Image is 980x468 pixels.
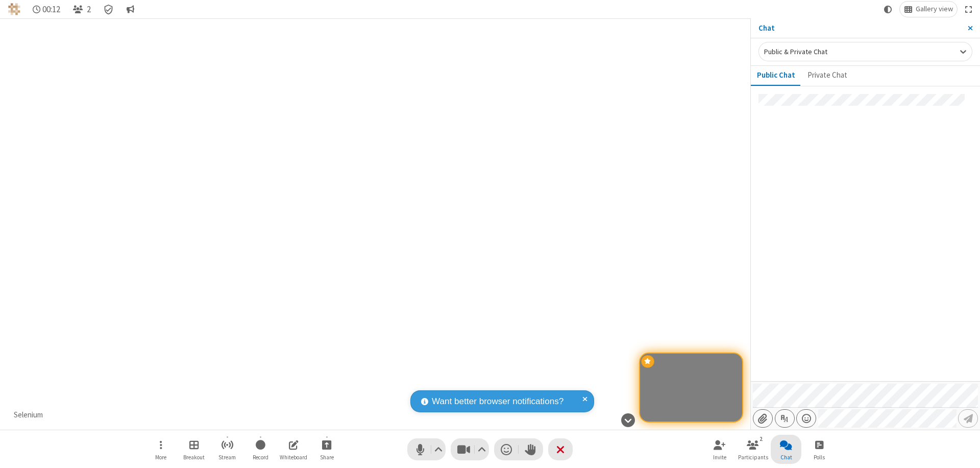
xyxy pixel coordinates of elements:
span: More [155,454,166,460]
button: Hide [617,408,639,432]
button: Start streaming [212,435,242,464]
button: Using system theme [880,2,896,17]
button: Open shared whiteboard [278,435,309,464]
button: Fullscreen [961,2,976,17]
div: Meeting details Encryption enabled [99,2,118,17]
button: Start sharing [311,435,342,464]
button: End or leave meeting [548,438,573,460]
button: Send a reaction [494,438,519,460]
button: Close chat [771,435,801,464]
button: Mute (⌘+Shift+A) [407,438,446,460]
span: Breakout [183,454,205,460]
button: Raise hand [519,438,543,460]
button: Open menu [145,435,176,464]
div: Timer [29,2,65,17]
div: 2 [757,434,766,443]
span: Public & Private Chat [764,47,827,56]
span: Polls [814,454,825,460]
button: Stop video (⌘+Shift+V) [451,438,489,460]
button: Invite participants (⌘+Shift+I) [704,435,735,464]
button: Manage Breakout Rooms [179,435,209,464]
button: Video setting [475,438,489,460]
span: Stream [218,454,236,460]
button: Public Chat [751,66,801,85]
button: Show formatting [775,409,795,428]
span: Share [320,454,334,460]
span: Invite [713,454,726,460]
span: Want better browser notifications? [432,395,563,408]
span: Participants [738,454,768,460]
span: Gallery view [916,5,953,13]
button: Close sidebar [960,18,980,38]
span: Whiteboard [280,454,307,460]
button: Open menu [796,409,816,428]
div: Selenium [10,409,47,421]
img: QA Selenium DO NOT DELETE OR CHANGE [8,3,20,15]
button: Open participant list [738,435,768,464]
span: 00:12 [42,5,60,14]
p: Chat [758,22,960,34]
span: 2 [87,5,91,14]
button: Conversation [122,2,138,17]
button: Start recording [245,435,276,464]
span: Record [253,454,268,460]
button: Audio settings [432,438,446,460]
span: Chat [780,454,792,460]
button: Change layout [900,2,957,17]
button: Open participant list [68,2,95,17]
button: Send message [958,409,978,428]
button: Private Chat [801,66,853,85]
button: Open poll [804,435,835,464]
